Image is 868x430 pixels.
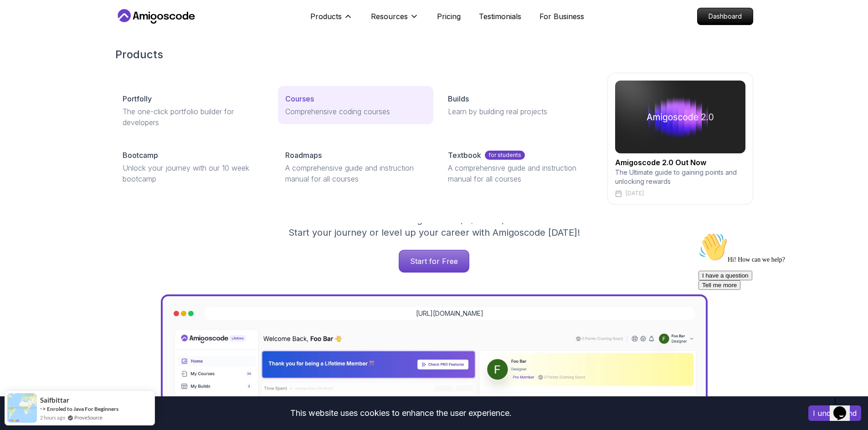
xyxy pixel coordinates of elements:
p: The Ultimate guide to gaining points and unlocking rewards [615,168,745,186]
span: Hi! How can we help? [4,27,90,34]
button: Products [310,11,353,29]
a: Start for Free [399,250,469,273]
span: 2 hours ago [40,414,65,421]
div: This website uses cookies to enhance the user experience. [7,403,795,423]
p: Learn by building real projects [448,106,589,117]
p: Resources [371,11,408,22]
p: Unlock your journey with our 10 week bootcamp [123,162,263,184]
a: PortfollyThe one-click portfolio builder for developers [115,86,271,135]
button: Accept cookies [808,405,861,421]
p: Get unlimited access to coding , , and . Start your journey or level up your career with Amigosco... [281,213,587,239]
a: Testimonials [479,11,521,22]
p: Builds [448,93,469,104]
a: ProveSource [74,414,103,421]
h2: Products [115,47,753,62]
p: Roadmaps [285,150,322,161]
iframe: chat widget [695,229,859,389]
p: Start for Free [399,250,469,272]
p: A comprehensive guide and instruction manual for all courses [448,162,589,184]
p: Comprehensive coding courses [285,106,426,117]
a: CoursesComprehensive coding courses [278,86,433,124]
p: A comprehensive guide and instruction manual for all courses [285,162,426,184]
a: For Business [539,11,584,22]
a: Pricing [437,11,461,22]
p: Dashboard [698,8,753,25]
a: BuildsLearn by building real projects [441,86,596,124]
div: 👋Hi! How can we help?I have a questionTell me more [4,4,168,61]
p: Portfolly [123,93,152,104]
p: Textbook [448,150,481,161]
button: I have a question [4,42,57,51]
p: Bootcamp [123,150,158,161]
p: [DATE] [626,190,644,197]
img: :wave: [4,4,33,33]
a: BootcampUnlock your journey with our 10 week bootcamp [115,142,271,192]
button: Resources [371,11,419,29]
p: The one-click portfolio builder for developers [123,106,263,128]
img: provesource social proof notification image [7,393,37,423]
p: Products [310,11,342,22]
a: [URL][DOMAIN_NAME] [416,309,483,318]
p: Courses [285,93,314,104]
a: Dashboard [697,8,753,25]
iframe: chat widget [830,394,859,421]
a: RoadmapsA comprehensive guide and instruction manual for all courses [278,142,433,192]
button: Tell me more [4,51,46,61]
p: for students [485,151,525,160]
span: saifbittar [40,396,69,404]
span: -> [40,405,46,412]
img: amigoscode 2.0 [615,81,745,153]
a: amigoscode 2.0Amigoscode 2.0 Out NowThe Ultimate guide to gaining points and unlocking rewards[DATE] [607,73,753,205]
a: Enroled to Java For Beginners [47,405,118,412]
a: Textbookfor studentsA comprehensive guide and instruction manual for all courses [441,142,596,192]
h2: Amigoscode 2.0 Out Now [615,157,745,168]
